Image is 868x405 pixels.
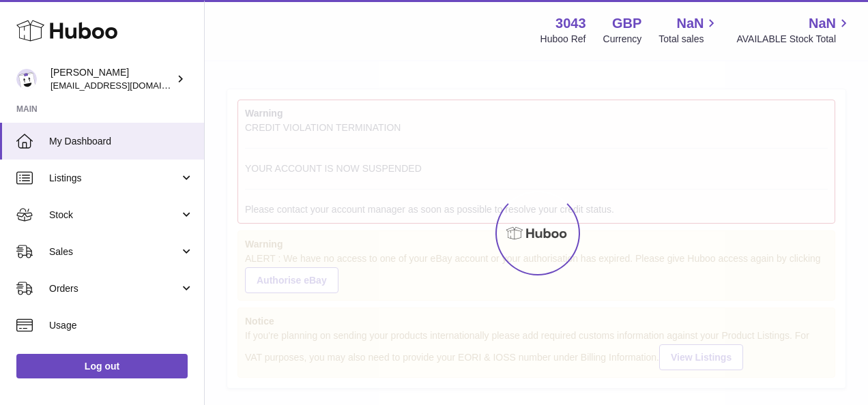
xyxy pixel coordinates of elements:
[809,14,836,33] span: NaN
[659,33,719,46] span: Total sales
[49,282,179,295] span: Orders
[50,66,173,92] div: [PERSON_NAME]
[49,172,179,185] span: Listings
[676,14,704,33] span: NaN
[555,14,586,33] strong: 3043
[736,14,852,46] a: NaN AVAILABLE Stock Total
[16,69,37,89] img: internalAdmin-3043@internal.huboo.com
[16,354,188,378] a: Log out
[49,135,194,148] span: My Dashboard
[49,245,179,258] span: Sales
[50,80,201,91] span: [EMAIL_ADDRESS][DOMAIN_NAME]
[49,319,194,332] span: Usage
[603,33,642,46] div: Currency
[659,14,719,46] a: NaN Total sales
[736,33,852,46] span: AVAILABLE Stock Total
[49,209,179,222] span: Stock
[612,14,641,33] strong: GBP
[540,33,586,46] div: Huboo Ref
